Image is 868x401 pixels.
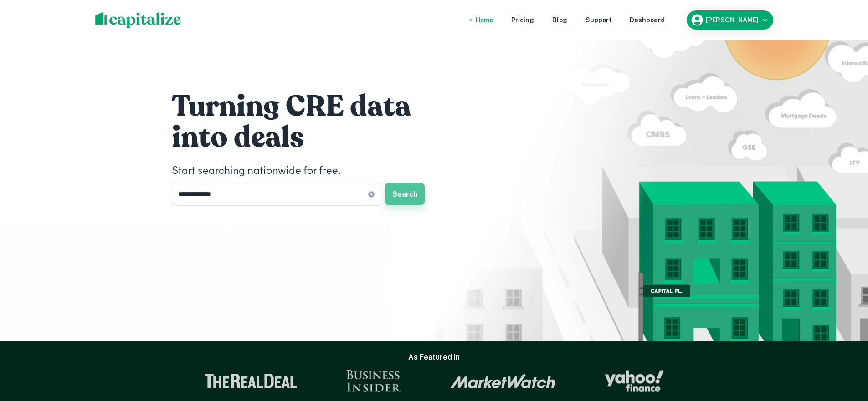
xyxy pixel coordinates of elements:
iframe: Chat Widget [822,328,868,372]
a: Pricing [511,15,534,25]
h1: into deals [172,119,445,156]
h4: Start searching nationwide for free. [172,163,445,179]
a: Home [476,15,493,25]
button: [PERSON_NAME] [687,10,773,30]
h6: As Featured In [408,352,460,363]
img: capitalize-logo.png [95,12,181,28]
h1: Turning CRE data [172,88,445,125]
button: Search [385,183,425,205]
a: Blog [552,15,567,25]
a: Support [586,15,611,25]
h6: [PERSON_NAME] [706,17,759,23]
img: The Real Deal [204,374,297,388]
img: Market Watch [450,373,555,389]
img: Yahoo Finance [605,370,664,392]
img: Business Insider [346,370,401,392]
a: Dashboard [630,15,665,25]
